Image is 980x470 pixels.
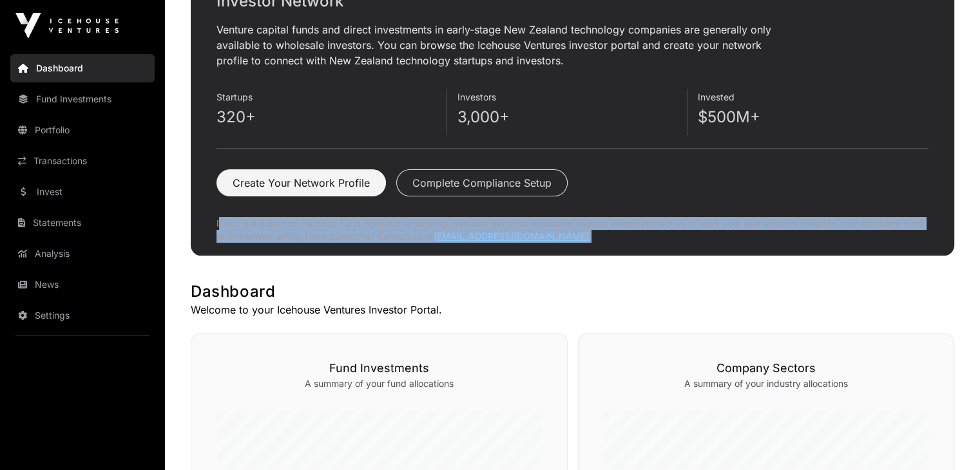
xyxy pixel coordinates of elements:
[10,147,155,175] a: Transactions
[698,91,735,102] span: Invested
[916,408,980,470] iframe: Chat Widget
[457,91,496,102] span: Investors
[10,54,155,82] a: Dashboard
[10,301,155,330] a: Settings
[604,359,928,377] h3: Company Sectors
[216,169,386,196] button: Create Your Network Profile
[217,377,541,390] p: A summary of your fund allocations
[216,107,447,127] p: 320+
[10,85,155,113] a: Fund Investments
[698,107,928,127] p: $500M+
[10,209,155,237] a: Statements
[396,169,568,196] button: Complete Compliance Setup
[217,359,541,377] h3: Fund Investments
[434,230,589,241] a: [EMAIL_ADDRESS][DOMAIN_NAME]
[10,270,155,299] a: News
[457,107,687,127] p: 3,000+
[10,116,155,144] a: Portfolio
[191,281,954,302] h1: Dashboard
[216,217,928,243] p: If you are a Startup Founder, Fund Operator or existing Icehouse Ventures wholesale investor plea...
[10,240,155,268] a: Analysis
[604,377,928,390] p: A summary of your industry allocations
[15,13,119,39] img: Icehouse Ventures Logo
[191,302,954,317] p: Welcome to your Icehouse Ventures Investor Portal.
[216,91,253,102] span: Startups
[216,22,794,68] p: Venture capital funds and direct investments in early-stage New Zealand technology companies are ...
[10,178,155,206] a: Invest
